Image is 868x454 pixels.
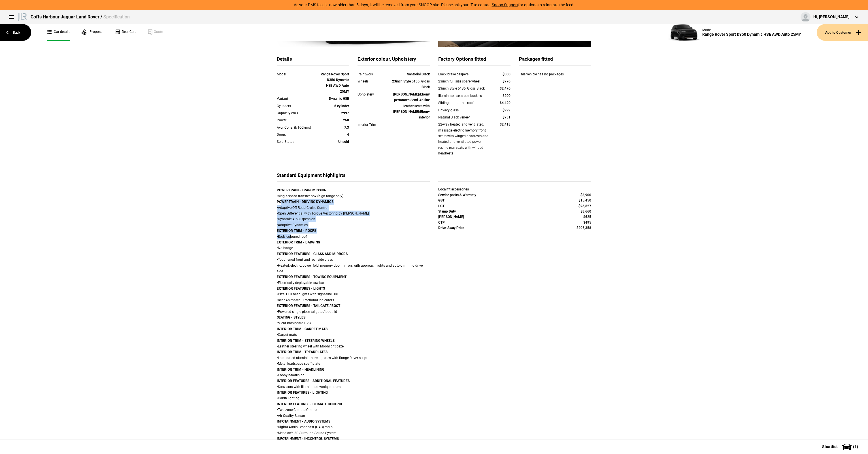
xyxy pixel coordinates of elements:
strong: Range Rover Sport D350 Dynamic HSE AWD Auto 25MY [321,72,349,94]
strong: LCT [438,204,444,208]
strong: 6 cylinder [334,104,349,108]
strong: [PERSON_NAME]/Ebony perforated Semi-Aniline leather seats with [PERSON_NAME]/Ebony interior [393,92,430,120]
div: Coffs Harbour Jaguar Land Rover / [31,14,130,20]
strong: INTERIOR TRIM - HEADLINING [277,368,324,372]
strong: Stamp Duty [438,209,456,213]
strong: 7.3 [344,126,349,130]
div: Upholstery [358,92,386,97]
div: Factory Options fitted [438,56,510,66]
div: Illuminated seat belt buckles [438,93,489,99]
strong: $200 [503,94,510,98]
strong: $2,418 [500,122,510,126]
strong: 258 [343,118,349,122]
div: Hi, [PERSON_NAME] [813,14,850,20]
strong: EXTERIOR FEATURES - TOWING EQUIPMENT [277,275,346,279]
div: Model [702,28,801,32]
strong: $999 [503,108,510,112]
a: Proposal [82,24,103,41]
div: Privacy glass [438,107,489,113]
strong: Local fit accessories [438,187,469,191]
a: Snoop Support [492,3,518,7]
div: Details [277,56,349,66]
div: Wheels [358,79,386,84]
div: Avg. Cons. (l/100kms) [277,125,320,130]
strong: $15,450 [578,198,591,202]
div: Interior Trim [358,122,386,128]
strong: Unsold [338,140,349,144]
strong: EXTERIOR FEATURES - TAILGATE / BOOT [277,304,340,308]
div: Sliding panoramic roof [438,100,489,106]
div: Paintwork [358,71,386,77]
strong: EXTERIOR TRIM - ROOFS [277,229,316,233]
strong: SEATING - STYLES [277,315,305,319]
div: 22-way heated and ventilated, massage electric memory front seats with winged headrests and heate... [438,122,489,156]
div: Cylinders [277,103,320,109]
strong: Santorini Black [407,72,430,76]
div: 23inch full size spare wheel [438,79,489,84]
strong: EXTERIOR TRIM - BADGING [277,240,320,244]
strong: INTERIOR FEATURES - ADDITIONAL FEATURES [277,379,350,383]
strong: Dynamic HSE [329,97,349,101]
a: Deal Calc [115,24,136,41]
strong: 23inch Style 5135, Gloss Black [392,79,430,89]
div: Range Rover Sport D350 Dynamic HSE AWD Auto 25MY [702,32,801,37]
strong: $495 [583,220,591,224]
span: Shortlist [822,445,838,449]
strong: 2997 [341,111,349,115]
strong: INTERIOR TRIM - CARPET MATS [277,327,327,331]
strong: $25,527 [578,204,591,208]
span: Specification [103,14,130,20]
strong: $625 [583,215,591,219]
strong: INTERIOR TRIM - TREADPLATES [277,350,327,354]
strong: $3,900 [580,193,591,197]
div: Exterior colour, Upholstery [358,56,430,66]
strong: INFOTAINMENT - AUDIO SYSTEMS [277,419,330,423]
strong: EXTERIOR FEATURES - GLASS AND MIRRORS [277,252,348,256]
strong: [PERSON_NAME] [438,215,464,219]
div: Natural Black veneer [438,114,489,120]
strong: INTERIOR FEATURES - LIGHTING [277,391,328,394]
a: Car details [47,24,70,41]
strong: POWERTRAIN - TRANSMISSION [277,188,326,192]
div: Sold Status [277,139,320,145]
strong: Service packs & Warranty [438,193,476,197]
strong: EXTERIOR FEATURES - LIGHTS [277,287,325,290]
strong: $205,358 [576,226,591,230]
strong: $8,660 [580,209,591,213]
div: 23inch Style 5135, Gloss Black [438,86,489,91]
strong: $770 [503,79,510,83]
div: Black brake calipers [438,71,489,77]
strong: Drive-Away Price [438,226,464,230]
div: This vehicle has no packages [519,71,591,83]
div: Power [277,117,320,123]
strong: $731 [503,115,510,119]
div: Capacity cm3 [277,110,320,116]
strong: INTERIOR FEATURES - CLIMATE CONTROL [277,402,343,406]
strong: CTP [438,220,445,224]
div: Variant [277,96,320,101]
strong: $4,420 [500,101,510,105]
strong: 4 [347,133,349,137]
div: Packages fitted [519,56,591,66]
button: Add to Customer [817,24,868,41]
button: Shortlist(1) [814,440,868,454]
strong: INFOTAINMENT - INCONTROL SYSTEMS [277,437,339,441]
strong: $2,470 [500,86,510,90]
strong: INTERIOR TRIM - STEERING WHEELS [277,339,335,343]
strong: $800 [503,72,510,76]
strong: GST [438,198,444,202]
div: Model [277,71,320,77]
span: ( 1 ) [853,445,858,449]
div: Doors [277,132,320,137]
img: landrover.png [17,12,28,21]
strong: POWERTRAIN - DRIVING DYNAMICS [277,200,333,204]
div: Standard Equipment highlights [277,172,430,182]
